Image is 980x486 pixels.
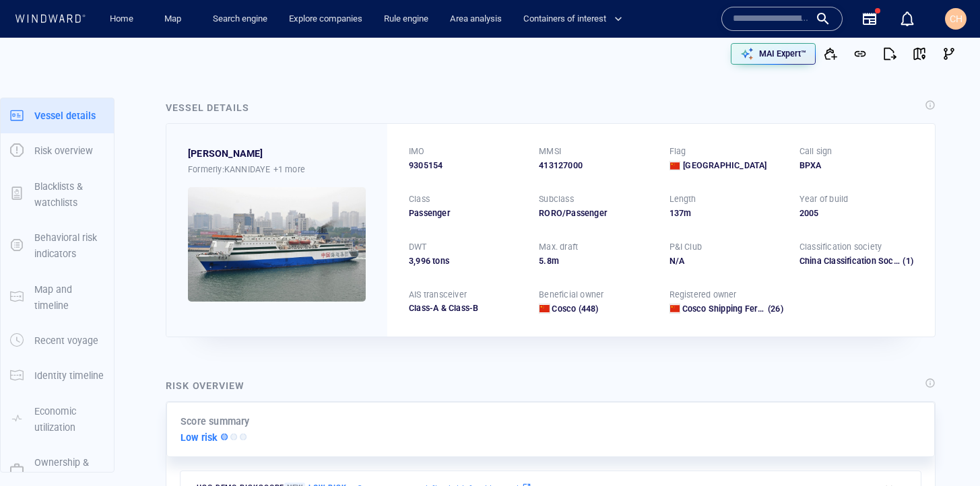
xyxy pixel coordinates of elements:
[438,303,478,313] span: Class-B
[576,303,598,315] span: (448)
[188,162,366,176] div: Formerly: KANNIDAYE
[899,11,915,27] div: Notification center
[731,43,816,65] button: MAI Expert™
[34,333,98,349] p: Recent voyage
[409,255,523,267] div: 3,996 tons
[905,39,934,69] button: View on map
[1,412,114,425] a: Economic utilization
[379,7,434,31] a: Rule engine
[552,256,559,266] span: m
[518,7,634,31] button: Containers of interest
[539,207,653,219] div: RORO/Passenger
[188,145,263,162] div: [PERSON_NAME]
[684,208,691,218] span: m
[34,281,104,314] p: Map and timeline
[1,108,114,121] a: Vessel details
[552,303,598,315] a: Cosco (448)
[539,160,653,172] div: 413127000
[441,303,447,313] span: &
[154,7,197,31] button: Map
[539,241,578,253] p: Max. draft
[181,413,250,429] p: Score summary
[934,39,964,69] button: Visual Link Analysis
[181,429,218,446] p: Low risk
[1,323,114,358] button: Recent voyage
[34,403,104,436] p: Economic utilization
[409,193,430,205] p: Class
[409,160,443,172] span: 9305154
[901,255,913,267] span: (1)
[1,334,114,347] a: Recent voyage
[875,39,905,69] button: Export report
[1,394,114,446] button: Economic utilization
[273,162,305,176] p: +1 more
[34,230,104,263] p: Behavioral risk indicators
[1,239,114,252] a: Behavioral risk indicators
[100,7,143,31] button: Home
[34,143,93,159] p: Risk overview
[682,304,793,314] span: Cosco Shipping Ferry Co Ltd
[799,145,832,158] p: Call sign
[445,7,507,31] a: Area analysis
[1,369,114,382] a: Identity timeline
[552,304,576,314] span: Cosco
[34,368,104,384] p: Identity timeline
[799,255,901,267] div: China Classification Society
[1,464,114,477] a: Ownership & management
[669,145,686,158] p: Flag
[923,425,970,476] iframe: Chat
[799,193,849,205] p: Year of build
[845,39,875,69] button: Get link
[799,207,913,219] div: 2005
[539,289,603,301] p: Beneficial owner
[1,220,114,272] button: Behavioral risk indicators
[523,11,622,27] span: Containers of interest
[1,358,114,393] button: Identity timeline
[799,255,913,267] div: China Classification Society
[950,13,962,24] span: CH
[159,7,191,31] a: Map
[669,241,703,253] p: P&I Club
[683,160,766,172] span: [GEOGRAPHIC_DATA]
[409,145,425,158] p: IMO
[539,193,574,205] p: Subclass
[1,290,114,303] a: Map and timeline
[166,378,244,394] div: Risk overview
[104,7,139,31] a: Home
[1,133,114,168] button: Risk overview
[34,108,96,124] p: Vessel details
[34,178,104,211] p: Blacklists & watchlists
[1,169,114,221] button: Blacklists & watchlists
[409,303,438,313] span: Class-A
[188,145,263,162] span: PU TUO DAO
[539,256,544,266] span: 5
[1,272,114,324] button: Map and timeline
[1,144,114,157] a: Risk overview
[799,241,882,253] p: Classification society
[759,48,806,60] p: MAI Expert™
[188,187,366,302] img: 5905de5489b14656ae1ac5c8_0
[166,100,249,116] div: Vessel details
[284,7,368,31] a: Explore companies
[547,256,552,266] span: 8
[682,303,783,315] a: Cosco Shipping Ferry Co Ltd (26)
[669,255,783,267] div: N/A
[1,187,114,200] a: Blacklists & watchlists
[207,7,273,31] a: Search engine
[1,98,114,133] button: Vessel details
[409,207,523,219] div: Passenger
[816,39,845,69] button: Add to vessel list
[544,256,546,266] span: .
[669,208,684,218] span: 137
[669,289,737,301] p: Registered owner
[799,160,913,172] div: BPXA
[409,289,467,301] p: AIS transceiver
[539,145,561,158] p: MMSI
[766,303,783,315] span: (26)
[409,241,427,253] p: DWT
[942,5,969,32] button: CH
